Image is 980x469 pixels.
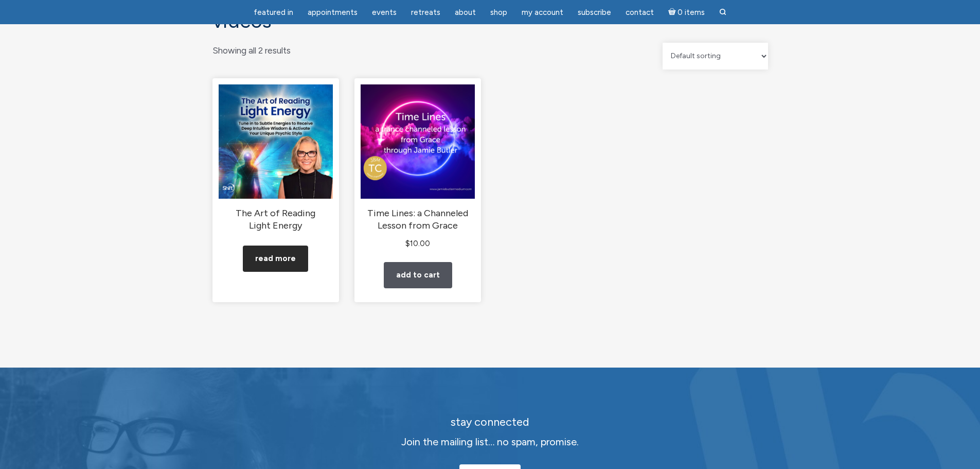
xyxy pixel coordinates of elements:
a: Events [366,3,403,23]
span: Subscribe [578,8,611,17]
bdi: 10.00 [405,239,430,248]
img: Time Lines: a Channeled Lesson from Grace [361,84,475,199]
a: Subscribe [572,3,617,23]
h2: stay connected [308,416,673,428]
span: Shop [490,8,507,17]
a: Appointments [301,3,364,23]
a: Add to cart: “Time Lines: a Channeled Lesson from Grace” [384,262,452,288]
span: Appointments [308,8,358,17]
span: featured in [254,8,293,17]
span: Events [372,8,397,17]
a: Read more about “The Art of Reading Light Energy” [243,246,308,272]
span: About [455,8,476,17]
a: The Art of Reading Light Energy [219,84,333,232]
a: Contact [619,3,660,23]
span: My Account [522,8,563,17]
h2: The Art of Reading Light Energy [219,207,333,232]
span: Contact [626,8,654,17]
h2: Time Lines: a Channeled Lesson from Grace [361,207,475,232]
a: Time Lines: a Channeled Lesson from Grace $10.00 [361,84,475,250]
h1: Videos [212,10,768,32]
p: Showing all 2 results [212,43,291,59]
a: Retreats [405,3,447,23]
select: Shop order [663,43,768,70]
span: $ [405,239,410,248]
img: The Art of Reading Light Energy [219,84,333,199]
span: Retreats [411,8,440,17]
i: Cart [668,8,678,17]
span: 0 items [678,9,705,16]
a: About [449,3,482,23]
p: Join the mailing list… no spam, promise. [308,434,673,450]
a: Shop [484,3,513,23]
a: featured in [247,3,299,23]
a: Cart0 items [662,2,711,23]
a: My Account [515,3,569,23]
